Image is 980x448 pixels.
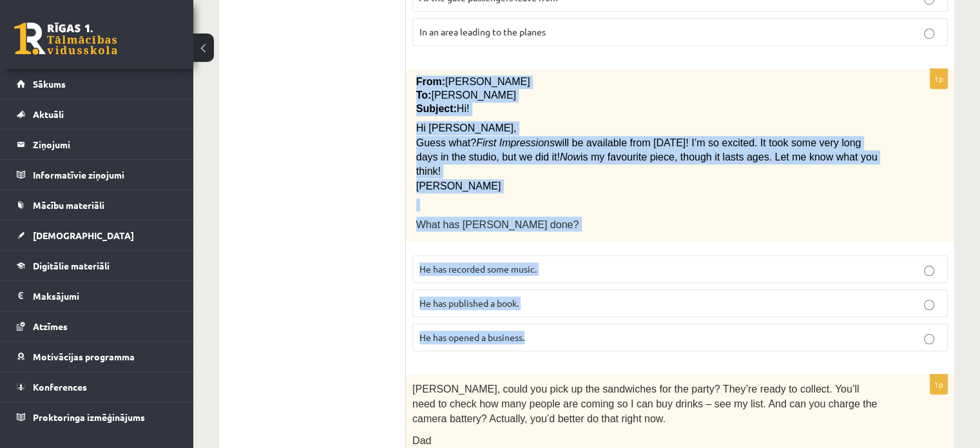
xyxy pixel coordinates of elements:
input: In an area leading to the planes [924,28,934,39]
legend: Ziņojumi [33,130,177,159]
span: is my favourite piece, though it lasts ages. Let me know what you think! [416,151,878,177]
span: He has published a book. [419,297,519,309]
a: Ziņojumi [17,130,177,159]
a: [DEMOGRAPHIC_DATA] [17,220,177,250]
span: Hi [PERSON_NAME], [416,122,517,133]
span: From: [416,76,445,87]
span: Konferences [33,381,87,393]
span: Guess what? [416,137,476,148]
a: Motivācijas programma [17,342,177,371]
span: [DEMOGRAPHIC_DATA] [33,229,134,241]
span: Dad [412,435,431,446]
p: 1p [930,374,948,394]
a: Rīgas 1. Tālmācības vidusskola [14,23,117,55]
span: [PERSON_NAME] [431,90,516,101]
span: He has recorded some music. [419,263,537,275]
span: [PERSON_NAME] [416,180,501,191]
span: Proktoringa izmēģinājums [33,411,145,423]
a: Mācību materiāli [17,190,177,220]
span: He has opened a business. [419,331,524,343]
legend: Maksājumi [33,281,177,311]
a: Digitālie materiāli [17,251,177,280]
span: [PERSON_NAME], could you pick up the sandwiches for the party? They’re ready to collect. You’ll n... [412,384,877,424]
a: Maksājumi [17,281,177,311]
span: Mācību materiāli [33,199,104,211]
a: Konferences [17,372,177,402]
span: To: [416,90,432,101]
span: Aktuāli [33,108,64,120]
span: What has [PERSON_NAME] done? [416,219,579,230]
a: Sākums [17,69,177,99]
span: Sākums [33,78,66,90]
a: Atzīmes [17,311,177,341]
a: Proktoringa izmēģinājums [17,402,177,432]
input: He has opened a business. [924,334,934,344]
a: Aktuāli [17,99,177,129]
span: Motivācijas programma [33,351,135,362]
input: He has published a book. [924,300,934,310]
span: First Impressions [476,137,555,148]
span: will be available from [DATE]! I’m so excited. It took some very long days in the studio, but we ... [416,137,861,162]
span: Hi! [457,103,470,114]
span: Atzīmes [33,320,68,332]
legend: Informatīvie ziņojumi [33,160,177,190]
span: Now [560,151,581,162]
span: Subject: [416,103,457,114]
p: 1p [930,68,948,89]
span: [PERSON_NAME] [445,76,530,87]
span: Digitālie materiāli [33,260,110,271]
input: He has recorded some music. [924,266,934,276]
a: Informatīvie ziņojumi [17,160,177,190]
span: In an area leading to the planes [419,26,546,37]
